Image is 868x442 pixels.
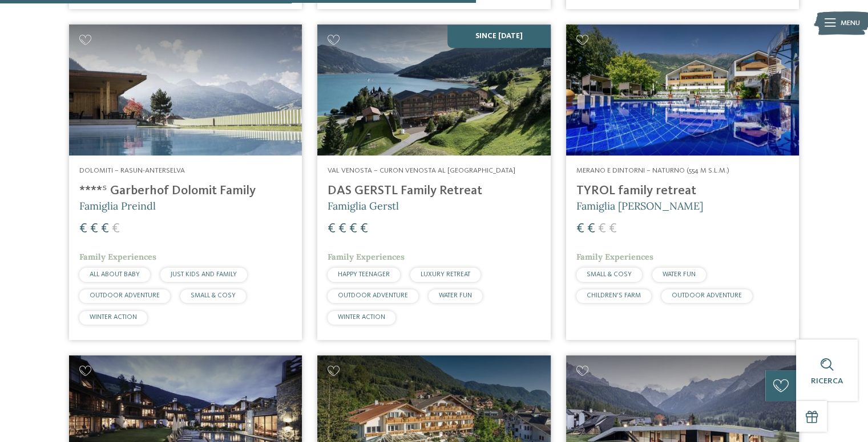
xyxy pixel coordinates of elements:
[421,271,470,278] span: LUXURY RETREAT
[90,292,160,299] span: OUTDOOR ADVENTURE
[101,222,109,236] span: €
[90,271,140,278] span: ALL ABOUT BABY
[609,222,617,236] span: €
[566,24,799,155] img: Familien Wellness Residence Tyrol ****
[338,292,408,299] span: OUTDOOR ADVENTURE
[328,199,399,212] span: Famiglia Gerstl
[317,24,550,340] a: Cercate un hotel per famiglie? Qui troverete solo i migliori! SINCE [DATE] Val Venosta – Curon Ve...
[328,183,540,199] h4: DAS GERSTL Family Retreat
[338,314,385,321] span: WINTER ACTION
[338,271,390,278] span: HAPPY TEENAGER
[349,222,357,236] span: €
[576,167,729,174] span: Merano e dintorni – Naturno (554 m s.l.m.)
[576,199,703,212] span: Famiglia [PERSON_NAME]
[90,222,98,236] span: €
[317,24,550,155] img: Cercate un hotel per famiglie? Qui troverete solo i migliori!
[576,222,584,236] span: €
[360,222,368,236] span: €
[663,271,696,278] span: WATER FUN
[566,24,799,340] a: Cercate un hotel per famiglie? Qui troverete solo i migliori! Merano e dintorni – Naturno (554 m ...
[439,292,472,299] span: WATER FUN
[79,167,185,174] span: Dolomiti – Rasun-Anterselva
[587,271,632,278] span: SMALL & COSY
[328,252,405,262] span: Family Experiences
[328,222,336,236] span: €
[576,183,789,199] h4: TYROL family retreat
[338,222,346,236] span: €
[328,167,515,174] span: Val Venosta – Curon Venosta al [GEOGRAPHIC_DATA]
[587,222,595,236] span: €
[576,252,653,262] span: Family Experiences
[90,314,137,321] span: WINTER ACTION
[191,292,236,299] span: SMALL & COSY
[171,271,237,278] span: JUST KIDS AND FAMILY
[112,222,120,236] span: €
[79,222,87,236] span: €
[79,183,292,199] h4: ****ˢ Garberhof Dolomit Family
[672,292,742,299] span: OUTDOOR ADVENTURE
[587,292,641,299] span: CHILDREN’S FARM
[598,222,606,236] span: €
[79,199,156,212] span: Famiglia Preindl
[69,24,302,155] img: Cercate un hotel per famiglie? Qui troverete solo i migliori!
[79,252,156,262] span: Family Experiences
[811,377,843,385] span: Ricerca
[69,24,302,340] a: Cercate un hotel per famiglie? Qui troverete solo i migliori! Dolomiti – Rasun-Anterselva ****ˢ G...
